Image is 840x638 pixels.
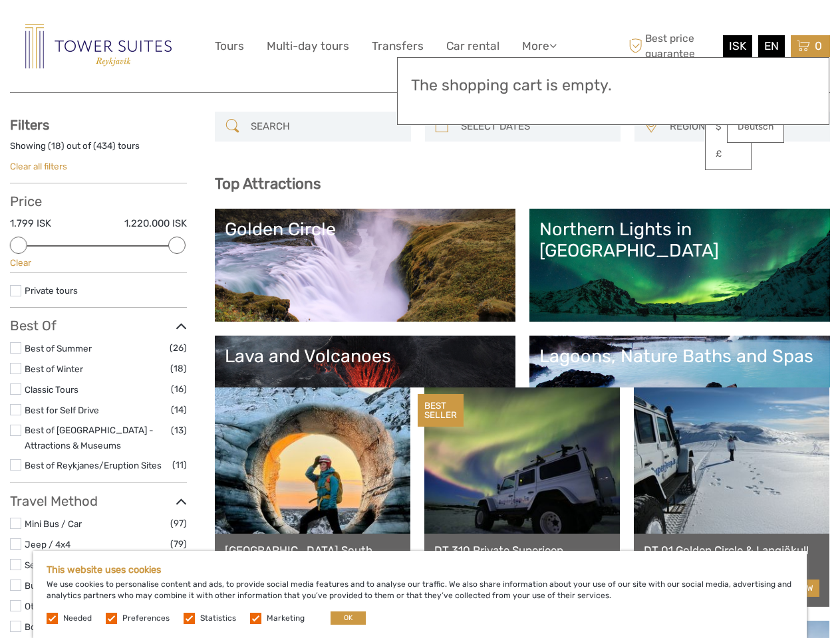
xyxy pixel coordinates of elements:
[25,621,44,632] a: Boat
[706,142,751,166] a: £
[625,31,720,60] span: Best price guarantee
[10,493,187,509] h3: Travel Method
[172,457,187,473] span: (11)
[47,564,793,576] h5: This website uses cookies
[25,460,162,471] a: Best of Reykjanes/Eruption Sites
[10,140,187,160] div: Showing ( ) out of ( ) tours
[10,117,49,133] strong: Filters
[25,343,92,354] a: Best of Summer
[171,381,187,397] span: (16)
[758,35,785,57] div: EN
[644,544,819,571] a: DT 01 Golden Circle & Langjökull Glacier
[664,116,823,138] button: REGION / STARTS FROM
[245,115,404,138] input: SEARCH
[225,346,505,367] div: Lava and Volcanoes
[10,193,187,209] h3: Price
[418,394,464,427] div: BEST SELLER
[25,384,78,395] a: Classic Tours
[225,544,400,571] a: [GEOGRAPHIC_DATA] South Coast - Day Tour from [GEOGRAPHIC_DATA]
[170,516,187,531] span: (97)
[63,613,92,624] label: Needed
[124,217,187,231] label: 1.220.000 ISK
[539,219,820,312] a: Northern Lights in [GEOGRAPHIC_DATA]
[706,115,751,139] a: $
[51,140,61,152] label: 18
[25,425,154,451] a: Best of [GEOGRAPHIC_DATA] - Attractions & Museums
[267,37,349,56] a: Multi-day tours
[225,219,505,312] a: Golden Circle
[170,361,187,376] span: (18)
[25,364,83,374] a: Best of Winter
[331,611,366,625] button: OK
[122,613,170,624] label: Preferences
[539,346,820,367] div: Lagoons, Nature Baths and Spas
[25,580,41,591] a: Bus
[539,219,820,262] div: Northern Lights in [GEOGRAPHIC_DATA]
[10,318,187,334] h3: Best Of
[215,37,244,56] a: Tours
[171,402,187,417] span: (14)
[215,175,321,193] b: Top Attractions
[25,285,78,296] a: Private tours
[372,37,424,56] a: Transfers
[25,560,67,570] a: Self-Drive
[25,24,172,68] img: Reykjavik Residence
[33,551,807,638] div: We use cookies to personalise content and ads, to provide social media features and to analyse ou...
[10,161,67,171] a: Clear all filters
[411,76,815,95] h3: The shopping cart is empty.
[25,601,102,611] a: Other / Non-Travel
[170,536,187,552] span: (79)
[456,115,614,138] input: SELECT DATES
[267,613,305,624] label: Marketing
[446,37,499,56] a: Car rental
[813,39,824,53] span: 0
[10,257,187,269] div: Clear
[25,518,82,529] a: Mini Bus / Car
[539,346,820,439] a: Lagoons, Nature Baths and Spas
[170,340,187,356] span: (26)
[225,219,505,240] div: Golden Circle
[25,539,70,550] a: Jeep / 4x4
[225,346,505,439] a: Lava and Volcanoes
[96,140,112,152] label: 434
[171,423,187,438] span: (13)
[200,613,236,624] label: Statistics
[728,115,783,139] a: Deutsch
[522,37,557,56] a: More
[25,405,99,415] a: Best for Self Drive
[729,39,746,53] span: ISK
[434,544,610,571] a: DT 310 Private Superjeep Northern Lights
[10,217,51,231] label: 1.799 ISK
